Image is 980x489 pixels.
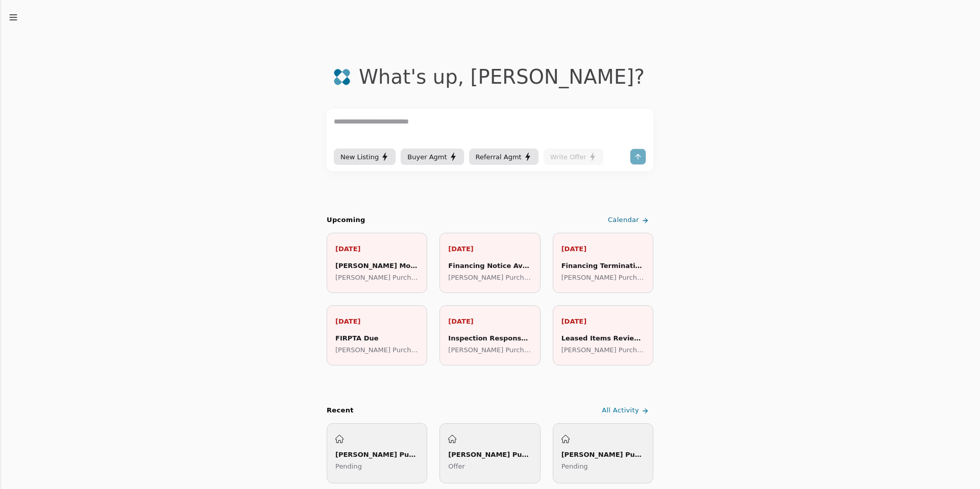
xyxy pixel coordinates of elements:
a: All Activity [600,402,653,419]
p: Pending [561,461,645,472]
p: [PERSON_NAME] Purchase ([GEOGRAPHIC_DATA]) [561,272,645,283]
div: Financing Notice Available [448,260,531,271]
div: [PERSON_NAME] Purchase ([GEOGRAPHIC_DATA]) [335,449,419,460]
p: [PERSON_NAME] Purchase ([GEOGRAPHIC_DATA]) [335,272,419,283]
a: [PERSON_NAME] Purchase ([GEOGRAPHIC_DATA])Pending [553,423,653,483]
p: [PERSON_NAME] Purchase ([GEOGRAPHIC_DATA]) [561,345,645,355]
div: New Listing [340,152,389,162]
div: Financing Termination Deadline [561,260,645,271]
p: [PERSON_NAME] Purchase ([GEOGRAPHIC_DATA]) [448,272,531,283]
div: FIRPTA Due [335,333,419,344]
span: Buyer Agmt [407,152,447,162]
p: [DATE] [335,316,419,327]
div: What's up , [PERSON_NAME] ? [359,65,645,88]
p: [PERSON_NAME] Purchase ([GEOGRAPHIC_DATA]) [335,345,419,355]
p: [DATE] [561,243,645,254]
div: [PERSON_NAME] Purchase ([GEOGRAPHIC_DATA]) [448,449,531,460]
a: [DATE]Financing Termination Deadline[PERSON_NAME] Purchase ([GEOGRAPHIC_DATA]) [553,233,653,293]
p: [DATE] [335,243,419,254]
a: [DATE]Inspection Response Due[PERSON_NAME] Purchase ([GEOGRAPHIC_DATA]) [439,305,540,365]
img: logo [333,68,351,86]
h2: Upcoming [327,215,365,226]
p: [DATE] [448,316,531,327]
p: Pending [335,461,419,472]
p: [DATE] [561,316,645,327]
div: [PERSON_NAME] Money Due [335,260,419,271]
a: Calendar [606,212,653,229]
span: Referral Agmt [476,152,522,162]
div: Leased Items Review Expires [561,333,645,344]
button: New Listing [334,149,396,165]
a: [DATE]Leased Items Review Expires[PERSON_NAME] Purchase ([GEOGRAPHIC_DATA]) [553,305,653,365]
a: [DATE]FIRPTA Due[PERSON_NAME] Purchase ([GEOGRAPHIC_DATA]) [327,305,427,365]
p: [DATE] [448,243,531,254]
span: All Activity [602,405,639,416]
div: Recent [327,405,354,416]
button: Buyer Agmt [401,149,463,165]
p: [PERSON_NAME] Purchase ([GEOGRAPHIC_DATA]) [448,345,531,355]
p: Offer [448,461,531,472]
span: Calendar [608,215,639,226]
div: Inspection Response Due [448,333,531,344]
a: [DATE][PERSON_NAME] Money Due[PERSON_NAME] Purchase ([GEOGRAPHIC_DATA]) [327,233,427,293]
a: [PERSON_NAME] Purchase ([GEOGRAPHIC_DATA])Pending [327,423,427,483]
a: [PERSON_NAME] Purchase ([GEOGRAPHIC_DATA])Offer [439,423,540,483]
a: [DATE]Financing Notice Available[PERSON_NAME] Purchase ([GEOGRAPHIC_DATA]) [439,233,540,293]
div: [PERSON_NAME] Purchase ([GEOGRAPHIC_DATA]) [561,449,645,460]
button: Referral Agmt [469,149,538,165]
